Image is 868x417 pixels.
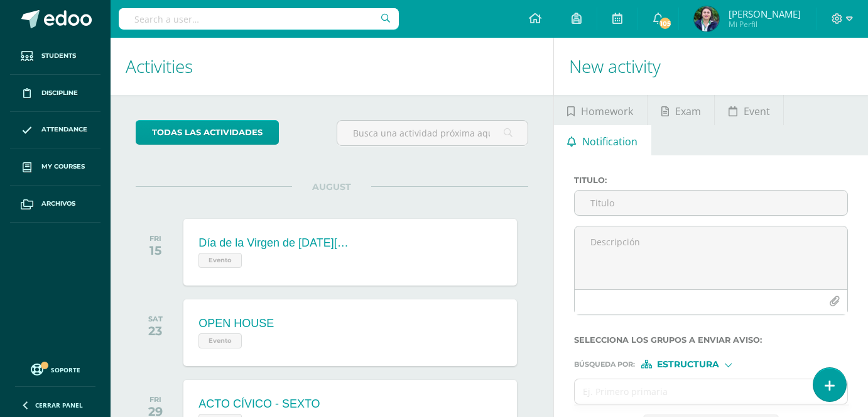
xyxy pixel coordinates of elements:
span: Notification [582,126,637,157]
a: Archivos [10,186,100,223]
span: Búsqueda por : [574,361,635,368]
span: Exam [675,96,701,126]
span: [PERSON_NAME] [729,8,801,20]
span: Evento [198,333,242,348]
span: Event [744,96,770,126]
div: ACTO CÍVICO - SEXTO [198,398,320,411]
div: Día de la Virgen de [DATE][PERSON_NAME] - Asueto [198,236,349,250]
span: Archivos [41,199,75,209]
span: Homework [581,96,633,126]
div: OPEN HOUSE [198,317,274,330]
span: Mi Perfil [729,19,801,30]
label: Selecciona los grupos a enviar aviso : [574,335,848,345]
span: 105 [658,16,672,30]
a: My courses [10,148,100,186]
span: Evento [198,253,242,268]
span: AUGUST [292,181,371,192]
input: Search a user… [119,8,399,30]
a: Attendance [10,112,100,149]
span: Soporte [51,365,80,374]
span: Attendance [41,125,87,135]
input: Titulo [575,191,847,215]
span: My courses [41,162,85,172]
a: Students [10,38,100,75]
a: Discipline [10,75,100,112]
h1: Activities [126,38,538,95]
div: FRI [149,234,161,243]
a: Soporte [15,360,95,377]
div: [object Object] [641,360,735,369]
div: SAT [148,314,163,323]
img: 8792ea101102b15321d756c508217fbe.png [694,6,719,31]
input: Busca una actividad próxima aquí... [337,121,527,145]
h1: New activity [569,38,853,95]
a: Homework [554,95,647,125]
a: Event [715,95,783,125]
span: Students [41,51,76,61]
a: todas las Actividades [136,120,279,145]
label: Titulo : [574,175,848,185]
div: 15 [149,243,161,258]
input: Ej. Primero primaria [575,379,823,404]
a: Exam [648,95,714,125]
span: Cerrar panel [35,401,83,409]
div: 23 [148,323,163,338]
span: Discipline [41,88,78,98]
div: FRI [148,395,163,404]
a: Notification [554,125,651,155]
span: Estructura [657,361,719,368]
